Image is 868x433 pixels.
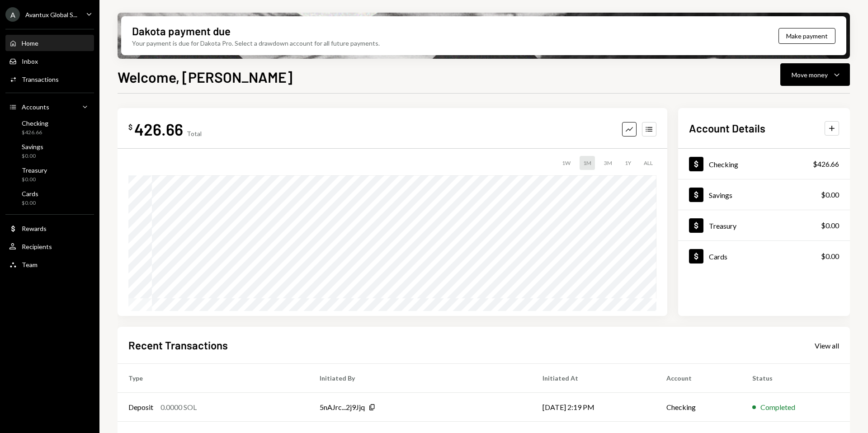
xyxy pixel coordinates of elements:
[5,140,94,162] a: Savings$0.00
[689,121,765,136] h2: Account Details
[621,156,635,170] div: 1Y
[320,402,365,413] div: 5nAJrc...2j9Jjq
[780,63,850,86] button: Move money
[22,190,38,198] div: Cards
[656,393,741,422] td: Checking
[821,251,839,262] div: $0.00
[558,156,574,170] div: 1W
[22,75,59,83] div: Transactions
[821,220,839,231] div: $0.00
[5,71,94,87] a: Transactions
[22,57,38,65] div: Inbox
[22,243,52,250] div: Recipients
[678,210,850,240] a: Treasury$0.00
[128,402,153,413] div: Deposit
[22,152,43,160] div: $0.00
[709,191,732,199] div: Savings
[5,99,94,115] a: Accounts
[22,176,47,184] div: $0.00
[760,402,795,413] div: Completed
[22,119,48,127] div: Checking
[709,252,727,261] div: Cards
[678,179,850,210] a: Savings$0.00
[22,225,47,232] div: Rewards
[128,338,228,353] h2: Recent Transactions
[813,159,839,169] div: $426.66
[5,7,20,22] div: A
[5,256,94,273] a: Team
[118,364,309,393] th: Type
[132,38,380,48] div: Your payment is due for Dakota Pro. Select a drawdown account for all future payments.
[5,187,94,209] a: Cards$0.00
[815,340,839,350] a: View all
[22,129,48,136] div: $426.66
[5,220,94,236] a: Rewards
[532,393,656,422] td: [DATE] 2:19 PM
[134,119,183,139] div: 426.66
[5,238,94,254] a: Recipients
[5,164,94,185] a: Treasury$0.00
[160,402,197,413] div: 0.0000 SOL
[532,364,656,393] th: Initiated At
[132,24,231,38] div: Dakota payment due
[128,122,132,132] div: $
[22,103,49,111] div: Accounts
[815,341,839,350] div: View all
[792,70,828,80] div: Move money
[118,68,292,86] h1: Welcome, [PERSON_NAME]
[5,35,94,51] a: Home
[309,364,531,393] th: Initiated By
[741,364,850,393] th: Status
[709,221,736,230] div: Treasury
[656,364,741,393] th: Account
[22,166,47,174] div: Treasury
[22,143,43,151] div: Savings
[600,156,616,170] div: 3M
[821,189,839,200] div: $0.00
[22,199,38,207] div: $0.00
[22,261,38,268] div: Team
[678,149,850,179] a: Checking$426.66
[5,117,94,138] a: Checking$426.66
[678,241,850,271] a: Cards$0.00
[5,53,94,69] a: Inbox
[22,39,38,47] div: Home
[25,11,77,19] div: Avantux Global S...
[709,160,738,169] div: Checking
[187,130,202,137] div: Total
[580,156,595,170] div: 1M
[640,156,656,170] div: ALL
[778,28,835,44] button: Make payment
